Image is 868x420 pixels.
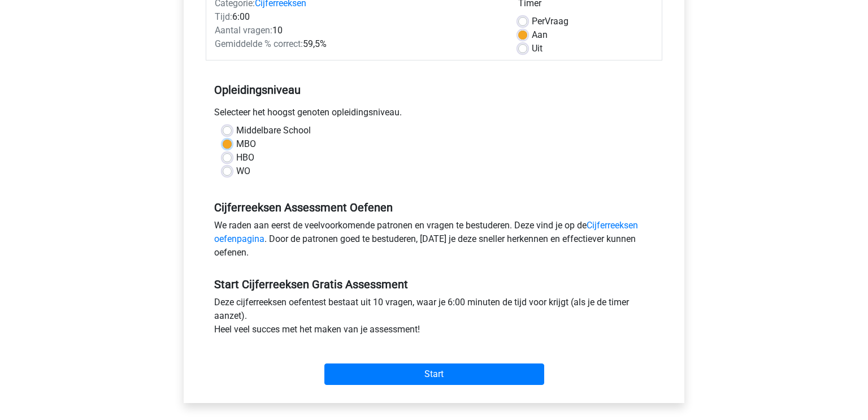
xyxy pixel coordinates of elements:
[206,10,510,24] div: 6:00
[532,16,545,27] span: Per
[532,15,568,28] label: Vraag
[206,219,662,264] div: We raden aan eerst de veelvoorkomende patronen en vragen te bestuderen. Deze vind je op de . Door...
[236,124,311,137] label: Middelbare School
[206,296,662,341] div: Deze cijferreeksen oefentest bestaat uit 10 vragen, waar je 6:00 minuten de tijd voor krijgt (als...
[206,24,510,37] div: 10
[236,164,250,178] label: WO
[324,363,544,385] input: Start
[206,37,510,51] div: 59,5%
[236,151,254,164] label: HBO
[214,278,654,291] h5: Start Cijferreeksen Gratis Assessment
[532,42,542,55] label: Uit
[532,28,548,42] label: Aan
[215,25,272,36] span: Aantal vragen:
[214,79,654,101] h5: Opleidingsniveau
[215,38,303,49] span: Gemiddelde % correct:
[206,106,662,124] div: Selecteer het hoogst genoten opleidingsniveau.
[214,201,654,214] h5: Cijferreeksen Assessment Oefenen
[236,137,256,151] label: MBO
[215,11,232,22] span: Tijd:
